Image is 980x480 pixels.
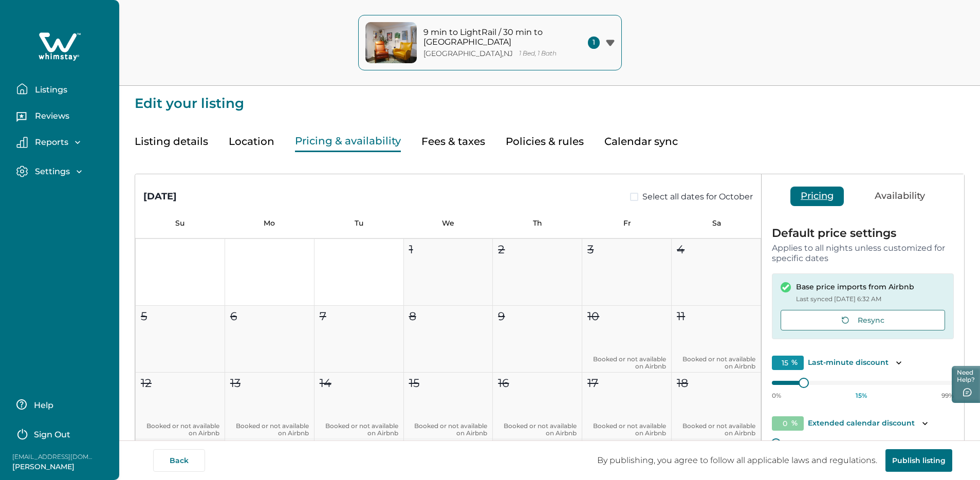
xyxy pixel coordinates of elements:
button: Toggle description [919,417,931,430]
p: 99% [941,392,954,400]
p: 10 [587,308,599,325]
button: 13Booked or not available on Airbnb [225,373,315,439]
p: Booked or not available on Airbnb [677,422,755,437]
span: Select all dates for October [642,191,753,203]
p: 14 [320,375,331,392]
p: 17 [587,375,598,392]
p: 18 [677,375,688,392]
p: Help [31,400,53,411]
p: Booked or not available on Airbnb [587,422,666,437]
span: 1 [588,36,600,49]
p: 15 % [856,392,867,400]
p: [PERSON_NAME] [12,462,95,472]
p: Booked or not available on Airbnb [320,422,398,437]
p: Listings [32,85,67,95]
p: Edit your listing [135,86,965,110]
img: property-cover [365,22,417,63]
button: Publish listing [885,449,952,472]
button: Pricing & availability [295,131,401,152]
button: Reports [16,137,111,148]
button: 18Booked or not available on Airbnb [672,373,761,439]
p: Tu [314,219,403,228]
p: Reports [32,137,68,147]
button: 17Booked or not available on Airbnb [582,373,672,439]
p: Last-minute discount [808,358,889,368]
p: Applies to all nights unless customized for specific dates [772,243,954,263]
p: Su [135,219,225,228]
button: Back [153,449,205,472]
p: Fr [582,219,672,228]
button: 11Booked or not available on Airbnb [672,306,761,373]
button: 10Booked or not available on Airbnb [582,306,672,373]
button: Policies & rules [506,131,584,152]
p: 16 [498,375,509,392]
p: Reviews [32,111,69,121]
button: Pricing [790,187,844,206]
p: Settings [32,167,70,177]
button: Availability [864,187,935,206]
button: Sign Out [16,423,107,444]
button: 16Booked or not available on Airbnb [493,373,582,439]
p: [GEOGRAPHIC_DATA] , NJ [423,49,513,58]
p: 15 [409,375,419,392]
button: Fees & taxes [421,131,485,152]
button: Help [16,394,107,415]
p: Th [493,219,582,228]
p: 11 [677,308,685,325]
p: [EMAIL_ADDRESS][DOMAIN_NAME] [12,452,95,462]
p: Booked or not available on Airbnb [498,422,577,437]
p: Booked or not available on Airbnb [141,422,219,437]
p: Booked or not available on Airbnb [587,356,666,370]
p: 0% [772,392,781,400]
button: 12Booked or not available on Airbnb [136,373,225,439]
button: Listing details [135,131,208,152]
p: Last synced [DATE] 6:32 AM [796,294,914,304]
p: Base price imports from Airbnb [796,282,914,292]
p: Booked or not available on Airbnb [409,422,488,437]
p: Default price settings [772,228,954,239]
p: Booked or not available on Airbnb [677,356,755,370]
p: 12 [141,375,152,392]
p: Extended calendar discount [808,418,915,429]
p: Sa [672,219,761,228]
button: Listings [16,79,111,99]
p: 1 Bed, 1 Bath [519,50,557,58]
button: Toggle description [893,357,905,369]
button: Location [229,131,274,152]
p: By publishing, you agree to follow all applicable laws and regulations. [589,455,885,466]
button: Calendar sync [604,131,678,152]
p: Mo [225,219,314,228]
button: Settings [16,165,111,177]
p: 9 min to LightRail / 30 min to [GEOGRAPHIC_DATA] [423,27,562,47]
button: Reviews [16,107,111,128]
button: 15Booked or not available on Airbnb [404,373,493,439]
p: 13 [230,375,241,392]
p: Booked or not available on Airbnb [230,422,309,437]
button: Resync [781,310,945,330]
div: [DATE] [143,190,177,204]
button: 14Booked or not available on Airbnb [315,373,404,439]
button: property-cover9 min to LightRail / 30 min to [GEOGRAPHIC_DATA][GEOGRAPHIC_DATA],NJ1 Bed, 1 Bath1 [358,15,622,70]
p: Sign Out [34,430,70,440]
p: We [403,219,493,228]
